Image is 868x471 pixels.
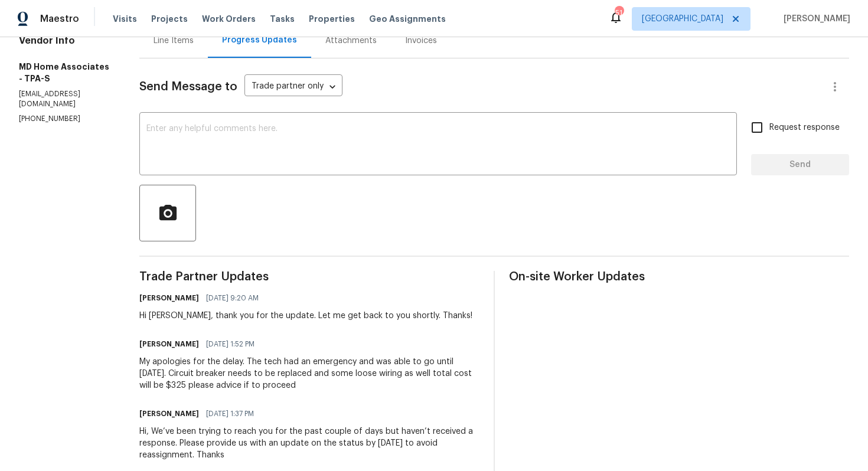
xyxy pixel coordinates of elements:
[206,338,254,350] span: [DATE] 1:52 PM
[244,77,342,97] div: Trade partner only
[139,356,479,391] div: My apologies for the delay. The tech had an emergency and was able to go until [DATE]. Circuit br...
[139,81,237,93] span: Send Message to
[139,310,472,322] div: Hi [PERSON_NAME], thank you for the update. Let me get back to you shortly. Thanks!
[369,13,446,25] span: Geo Assignments
[202,13,256,25] span: Work Orders
[113,13,137,25] span: Visits
[151,13,188,25] span: Projects
[139,426,479,461] div: Hi, We’ve been trying to reach you for the past couple of days but haven’t received a response. P...
[509,271,849,283] span: On-site Worker Updates
[206,408,254,420] span: [DATE] 1:37 PM
[779,13,850,25] span: [PERSON_NAME]
[615,7,623,19] div: 51
[139,408,199,420] h6: [PERSON_NAME]
[19,114,111,124] p: [PHONE_NUMBER]
[309,13,355,25] span: Properties
[270,15,295,23] span: Tasks
[405,35,437,47] div: Invoices
[19,61,111,84] h5: MD Home Associates - TPA-S
[40,13,79,25] span: Maestro
[19,89,111,109] p: [EMAIL_ADDRESS][DOMAIN_NAME]
[139,338,199,350] h6: [PERSON_NAME]
[154,35,194,47] div: Line Items
[139,292,199,304] h6: [PERSON_NAME]
[769,122,840,134] span: Request response
[139,271,479,283] span: Trade Partner Updates
[222,34,297,46] div: Progress Updates
[206,292,259,304] span: [DATE] 9:20 AM
[642,13,723,25] span: [GEOGRAPHIC_DATA]
[325,35,377,47] div: Attachments
[19,35,111,47] h4: Vendor Info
